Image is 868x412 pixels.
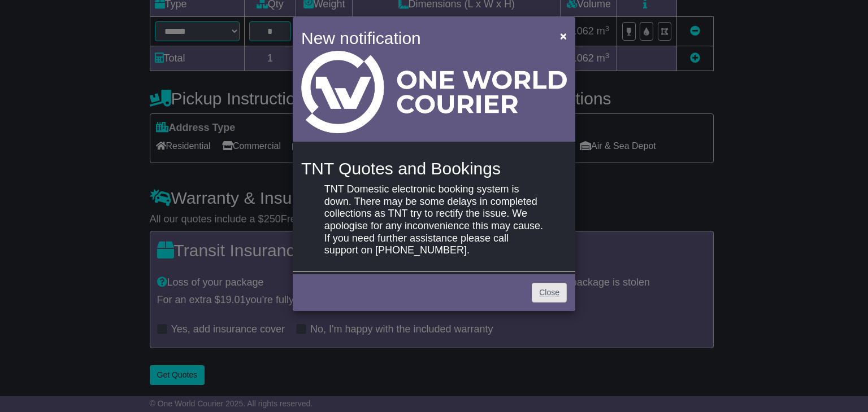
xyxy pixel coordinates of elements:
p: TNT Domestic electronic booking system is down. There may be some delays in completed collections... [324,183,544,257]
button: Close [554,24,572,47]
a: Close [532,283,567,303]
img: Light [301,51,567,133]
span: × [560,29,567,42]
h4: New notification [301,25,544,51]
h4: TNT Quotes and Bookings [301,159,567,178]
